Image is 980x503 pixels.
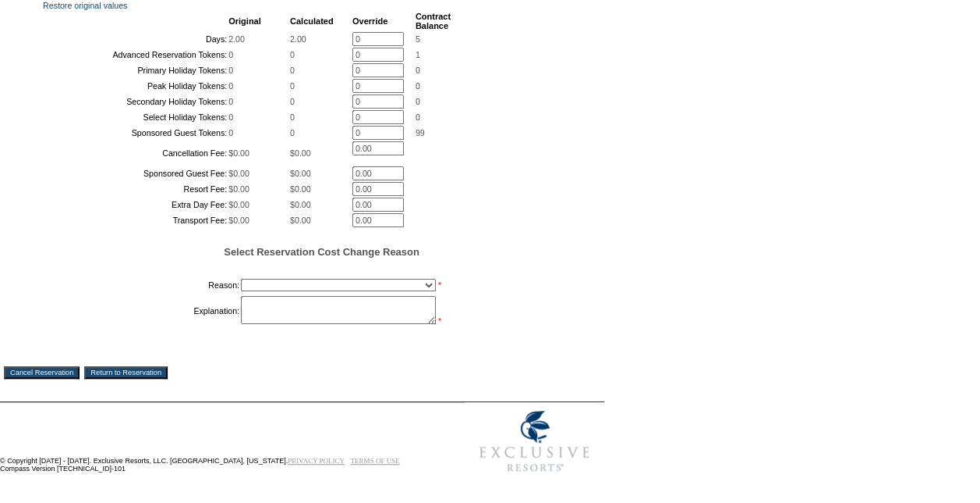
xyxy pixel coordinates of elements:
[228,66,233,75] span: 0
[290,216,311,225] span: $0.00
[416,97,420,106] span: 0
[228,216,249,225] span: $0.00
[416,112,420,122] span: 0
[228,34,245,44] span: 2.00
[290,81,295,91] span: 0
[4,366,80,379] input: Cancel Reservation
[228,184,249,194] span: $0.00
[228,112,233,122] span: 0
[228,169,249,178] span: $0.00
[416,66,420,75] span: 0
[416,128,425,137] span: 99
[290,200,311,209] span: $0.00
[290,66,295,75] span: 0
[84,366,168,379] input: Return to Reservation
[44,110,227,124] td: Select Holiday Tokens:
[44,276,239,294] td: Reason:
[44,213,227,227] td: Transport Fee:
[43,246,600,258] h5: Select Reservation Cost Change Reason
[228,16,261,26] b: Original
[290,184,311,194] span: $0.00
[228,200,249,209] span: $0.00
[290,112,295,122] span: 0
[288,457,345,465] a: PRIVACY POLICY
[44,166,227,180] td: Sponsored Guest Fee:
[228,50,233,59] span: 0
[43,1,127,10] a: Restore original values
[416,12,451,30] b: Contract Balance
[465,402,604,480] img: Exclusive Resorts
[290,97,295,106] span: 0
[44,141,227,165] td: Cancellation Fee:
[290,169,311,178] span: $0.00
[416,34,420,44] span: 5
[290,34,306,44] span: 2.00
[44,48,227,62] td: Advanced Reservation Tokens:
[416,50,420,59] span: 1
[44,198,227,212] td: Extra Day Fee:
[44,95,227,109] td: Secondary Holiday Tokens:
[290,16,334,26] b: Calculated
[44,126,227,140] td: Sponsored Guest Tokens:
[290,148,311,158] span: $0.00
[44,296,239,326] td: Explanation:
[44,182,227,196] td: Resort Fee:
[290,50,295,59] span: 0
[290,128,295,137] span: 0
[228,128,233,137] span: 0
[228,81,233,91] span: 0
[416,81,420,91] span: 0
[351,457,400,465] a: TERMS OF USE
[352,16,387,26] b: Override
[228,148,249,158] span: $0.00
[44,32,227,46] td: Days:
[44,79,227,93] td: Peak Holiday Tokens:
[44,63,227,77] td: Primary Holiday Tokens:
[228,97,233,106] span: 0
